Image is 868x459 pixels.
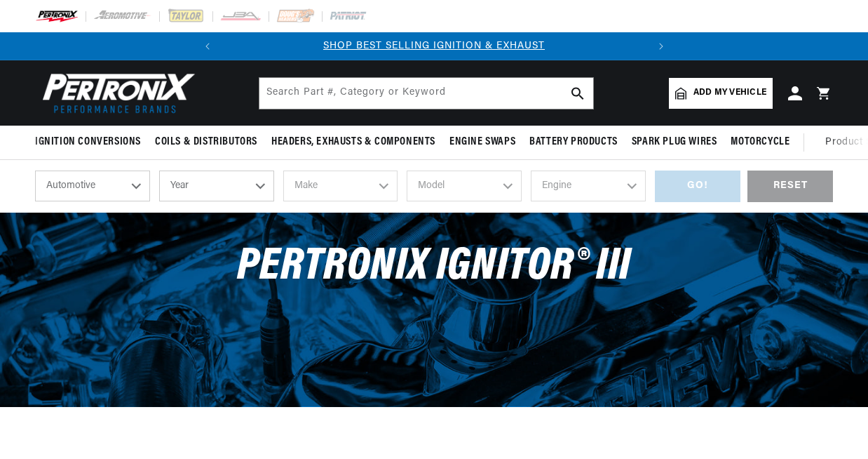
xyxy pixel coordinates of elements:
span: Coils & Distributors [155,135,257,149]
div: Announcement [222,39,647,54]
select: Ride Type [35,171,150,201]
span: PerTronix Ignitor® III [237,244,631,290]
button: search button [562,78,593,109]
summary: Spark Plug Wires [625,126,724,159]
span: Spark Plug Wires [632,135,717,149]
input: Search Part #, Category or Keyword [259,78,593,109]
a: Add my vehicle [669,78,773,109]
div: 1 of 2 [222,39,647,54]
summary: Headers, Exhausts & Components [264,126,442,159]
span: Ignition Conversions [35,135,141,149]
a: SHOP BEST SELLING IGNITION & EXHAUST [323,41,545,51]
span: Add my vehicle [693,86,766,100]
img: Pertronix [35,69,196,117]
summary: Coils & Distributors [148,126,264,159]
select: Engine [531,171,646,201]
select: Year [159,171,274,201]
span: Headers, Exhausts & Components [271,135,435,149]
select: Model [407,171,522,201]
span: Engine Swaps [449,135,515,149]
span: Motorcycle [731,135,789,149]
summary: Battery Products [522,126,625,159]
button: Translation missing: en.sections.announcements.previous_announcement [194,32,222,60]
summary: Motorcycle [724,126,796,159]
button: Translation missing: en.sections.announcements.next_announcement [647,32,675,60]
div: RESET [747,171,833,202]
summary: Engine Swaps [442,126,522,159]
summary: Ignition Conversions [35,126,148,159]
select: Make [283,171,398,201]
span: Battery Products [529,135,618,149]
